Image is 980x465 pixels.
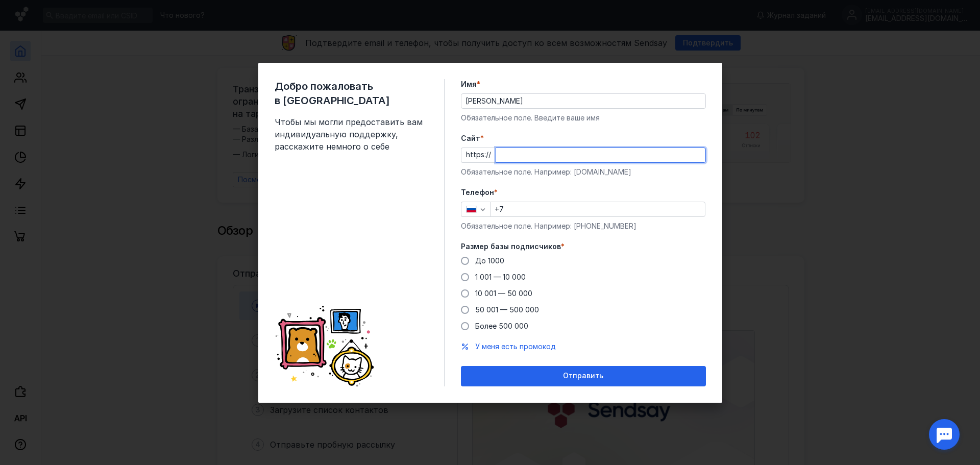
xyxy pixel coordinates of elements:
[563,372,603,380] span: Отправить
[461,133,480,143] span: Cайт
[461,79,477,89] span: Имя
[475,256,504,265] span: До 1000
[275,79,428,108] span: Добро пожаловать в [GEOGRAPHIC_DATA]
[475,322,528,330] span: Более 500 000
[475,341,556,352] button: У меня есть промокод
[461,366,706,386] button: Отправить
[475,273,526,281] span: 1 001 — 10 000
[461,113,706,123] div: Обязательное поле. Введите ваше имя
[461,167,706,177] div: Обязательное поле. Например: [DOMAIN_NAME]
[461,221,706,231] div: Обязательное поле. Например: [PHONE_NUMBER]
[475,289,532,298] span: 10 001 — 50 000
[475,342,556,351] span: У меня есть промокод
[461,241,561,252] span: Размер базы подписчиков
[461,187,494,198] span: Телефон
[275,116,428,153] span: Чтобы мы могли предоставить вам индивидуальную поддержку, расскажите немного о себе
[475,305,539,314] span: 50 001 — 500 000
